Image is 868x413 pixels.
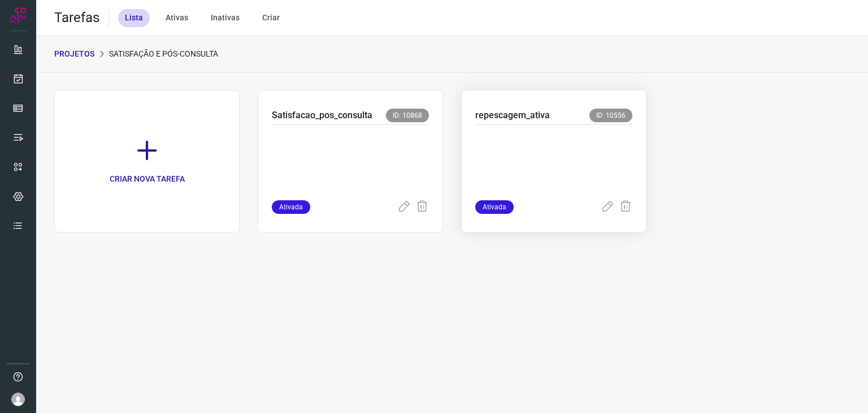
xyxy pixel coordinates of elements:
[272,109,372,122] p: Satisfacao_pos_consulta
[204,9,246,27] div: Inativas
[11,393,25,406] img: avatar-user-boy.jpg
[589,109,632,122] span: ID: 10556
[475,109,550,122] p: repescagem_ativa
[386,109,429,122] span: ID: 10868
[255,9,287,27] div: Criar
[118,9,150,27] div: Lista
[109,48,218,60] p: Satisfação e Pós-Consulta
[54,48,94,60] p: PROJETOS
[475,200,514,214] span: Ativada
[110,173,185,185] p: CRIAR NOVA TAREFA
[54,10,99,26] h2: Tarefas
[272,200,310,214] span: Ativada
[54,90,240,233] a: CRIAR NOVA TAREFA
[159,9,195,27] div: Ativas
[10,7,27,24] img: Logo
